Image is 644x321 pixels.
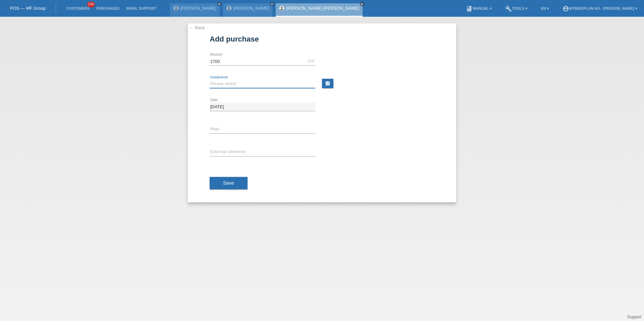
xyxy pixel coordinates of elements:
a: [PERSON_NAME] [180,6,216,11]
a: close [270,2,274,6]
a: Email Support [123,6,160,10]
a: close [360,2,365,6]
h1: Add purchase [210,35,434,43]
a: POS — MF Group [10,6,46,11]
a: [PERSON_NAME] [PERSON_NAME] [286,6,359,11]
a: close [217,2,222,6]
a: Customers [63,6,93,10]
i: book [466,5,473,12]
i: close [361,2,364,6]
div: CHF [308,59,315,63]
span: Save [223,180,234,186]
a: buildTools ▾ [502,6,531,10]
i: close [270,2,274,6]
i: build [505,5,512,12]
a: ← Back [190,25,205,30]
i: close [218,2,221,6]
button: Save [210,177,248,190]
i: account_circle [562,5,569,12]
span: 100 [87,2,95,7]
a: EN ▾ [538,6,552,10]
i: calculate [325,81,330,86]
a: bookManual ▾ [463,6,495,10]
a: Support [627,315,641,319]
a: calculate [322,79,333,88]
a: Purchases [93,6,123,10]
a: account_circleMybikeplan AG - [PERSON_NAME] ▾ [559,6,641,10]
a: [PERSON_NAME] [233,6,269,11]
